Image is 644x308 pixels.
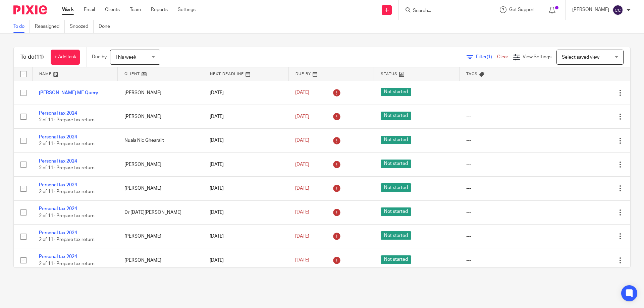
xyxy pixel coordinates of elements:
td: [PERSON_NAME] [118,105,203,128]
span: Not started [381,160,411,168]
td: [DATE] [203,248,288,272]
td: [DATE] [203,129,288,152]
span: [DATE] [295,234,309,239]
span: [DATE] [295,186,309,191]
td: [DATE] [203,81,288,105]
span: 2 of 11 · Prepare tax return [39,213,95,218]
a: Work [62,6,74,13]
a: Clear [497,55,508,59]
div: --- [466,161,538,168]
span: Not started [381,88,411,96]
a: Personal tax 2024 [39,111,77,116]
td: [PERSON_NAME] [118,225,203,248]
p: Due by [92,54,107,60]
span: 2 of 11 · Prepare tax return [39,142,95,146]
a: Personal tax 2024 [39,254,77,259]
span: [DATE] [295,90,309,95]
p: [PERSON_NAME] [572,6,609,13]
div: --- [466,209,538,216]
a: Team [130,6,141,13]
a: Reports [151,6,168,13]
span: Select saved view [562,55,599,60]
span: Not started [381,207,411,216]
span: Not started [381,231,411,240]
a: Reassigned [35,20,65,33]
span: Tags [466,72,478,76]
div: --- [466,257,538,264]
a: [PERSON_NAME] ME Query [39,90,98,95]
div: --- [466,113,538,120]
a: Personal tax 2024 [39,231,77,235]
span: 2 of 11 · Prepare tax return [39,237,95,242]
span: [DATE] [295,138,309,143]
div: --- [466,137,538,144]
div: --- [466,233,538,240]
a: Snoozed [70,20,94,33]
a: Email [84,6,95,13]
a: To do [13,20,30,33]
a: Personal tax 2024 [39,159,77,164]
a: Personal tax 2024 [39,183,77,187]
span: Not started [381,136,411,144]
span: [DATE] [295,210,309,215]
a: Done [99,20,115,33]
td: [DATE] [203,105,288,128]
td: [PERSON_NAME] [118,177,203,200]
a: Settings [178,6,196,13]
a: + Add task [51,50,80,65]
td: [DATE] [203,225,288,248]
span: [DATE] [295,258,309,262]
span: 2 of 11 · Prepare tax return [39,118,95,122]
td: [DATE] [203,177,288,200]
input: Search [412,8,473,14]
span: (11) [35,54,44,60]
img: svg%3E [612,5,623,15]
span: This week [115,55,136,60]
a: Clients [105,6,120,13]
img: Pixie [13,5,47,14]
span: Get Support [509,7,535,12]
div: --- [466,185,538,192]
span: [DATE] [295,162,309,167]
td: Nuala Nic Ghearailt [118,129,203,152]
span: 2 of 11 · Prepare tax return [39,190,95,194]
td: [DATE] [203,152,288,176]
span: 2 of 11 · Prepare tax return [39,166,95,170]
span: Filter [476,55,497,59]
h1: To do [20,54,44,61]
div: --- [466,89,538,96]
span: View Settings [523,55,551,59]
span: Not started [381,183,411,192]
td: [PERSON_NAME] [118,152,203,176]
td: [PERSON_NAME] [118,81,203,105]
td: [DATE] [203,200,288,224]
a: Personal tax 2024 [39,135,77,139]
span: Not started [381,255,411,264]
span: 2 of 11 · Prepare tax return [39,261,95,266]
td: [PERSON_NAME] [118,248,203,272]
span: Not started [381,112,411,120]
span: [DATE] [295,114,309,119]
td: Dr [DATE][PERSON_NAME] [118,200,203,224]
span: (1) [487,55,492,59]
a: Personal tax 2024 [39,206,77,211]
